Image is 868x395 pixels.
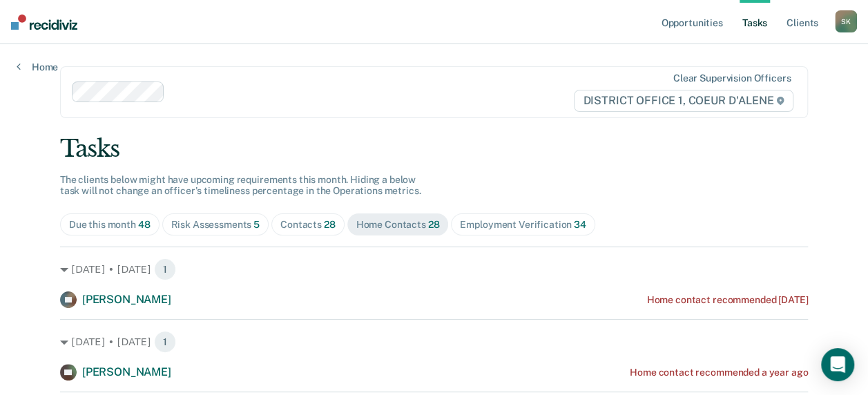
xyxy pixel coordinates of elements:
div: S K [835,10,857,32]
div: Due this month [69,219,151,231]
span: [PERSON_NAME] [82,365,171,378]
span: 1 [154,258,176,280]
div: [DATE] • [DATE] 1 [60,331,808,353]
span: 34 [574,219,586,230]
span: 48 [138,219,151,230]
span: 5 [253,219,260,230]
span: 28 [428,219,440,230]
div: Employment Verification [460,219,586,231]
span: 28 [324,219,336,230]
div: Tasks [60,135,808,163]
div: Risk Assessments [171,219,260,231]
span: 1 [154,331,176,353]
span: DISTRICT OFFICE 1, COEUR D'ALENE [574,90,793,112]
div: Home contact recommended [DATE] [646,294,808,306]
img: Recidiviz [11,15,77,30]
a: Home [17,61,58,73]
div: Home contact recommended a year ago [630,367,808,378]
div: [DATE] • [DATE] 1 [60,258,808,280]
div: Open Intercom Messenger [821,348,854,381]
div: Home Contacts [356,219,440,231]
span: [PERSON_NAME] [82,293,171,306]
div: Clear supervision officers [673,73,791,84]
span: The clients below might have upcoming requirements this month. Hiding a below task will not chang... [60,174,421,197]
div: Contacts [280,219,336,231]
button: SK [835,10,857,32]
